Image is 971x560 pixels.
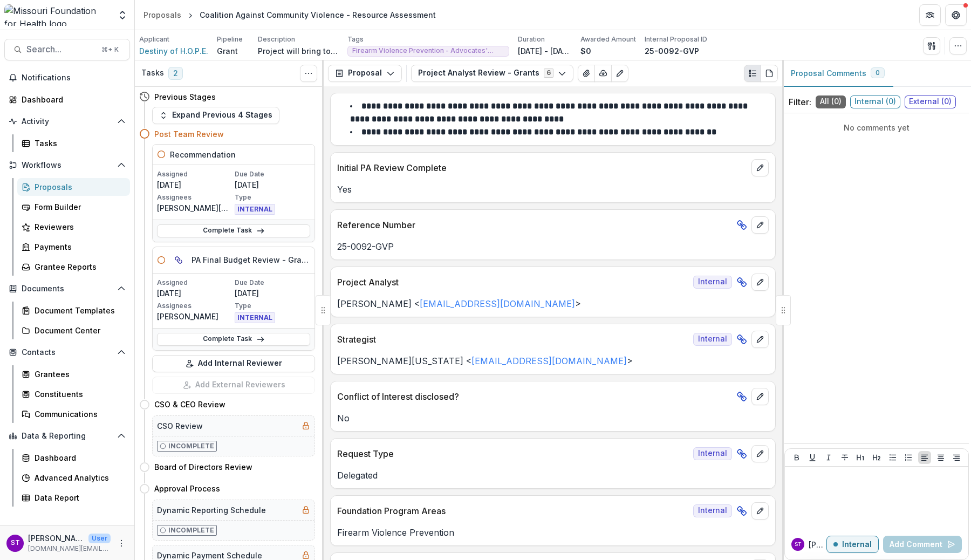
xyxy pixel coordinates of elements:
div: Proposals [143,9,181,21]
a: Destiny of H.O.P.E. [139,45,208,57]
p: [DATE] [157,288,233,299]
a: Tasks [17,134,130,152]
p: Conflict of Interest disclosed? [337,390,732,403]
button: View dependent tasks [170,251,187,269]
p: Internal [842,540,872,549]
p: Filter: [789,95,811,108]
button: Open Documents [4,280,130,297]
p: Foundation Program Areas [337,504,689,517]
h4: Previous Stages [154,91,216,103]
div: Tasks [35,138,121,149]
button: Ordered List [902,451,915,464]
a: Dashboard [17,449,130,467]
a: [EMAIL_ADDRESS][DOMAIN_NAME] [471,356,627,366]
a: Constituents [17,385,130,403]
a: Proposals [17,178,130,196]
p: Project will bring together community stakeholders to engage in pre-planning activities and help ... [258,45,339,57]
h4: Approval Process [154,483,220,494]
span: 0 [876,69,880,77]
p: Awarded Amount [580,35,636,44]
p: Incomplete [168,525,214,535]
p: Internal Proposal ID [645,35,707,44]
p: [DATE] [235,179,310,190]
div: Form Builder [35,201,121,213]
img: Missouri Foundation for Health logo [4,4,111,26]
button: Notifications [4,69,130,86]
h4: CSO & CEO Review [154,399,225,410]
button: Internal [826,536,879,553]
span: Contacts [22,348,113,357]
p: Applicant [139,35,169,44]
span: Activity [22,117,113,126]
button: Add Comment [883,536,962,553]
p: User [88,534,111,543]
span: INTERNAL [235,204,275,215]
a: [EMAIL_ADDRESS][DOMAIN_NAME] [420,298,575,309]
div: Grantees [35,368,121,380]
div: Coalition Against Community Violence - Resource Assessment [200,9,436,21]
nav: breadcrumb [139,7,440,23]
span: Internal [693,276,732,289]
p: [PERSON_NAME][US_STATE] < > [337,354,769,367]
div: Data Report [35,492,121,503]
div: ⌘ + K [99,44,121,56]
p: [PERSON_NAME] Test [28,532,84,544]
h5: PA Final Budget Review - Grants [192,254,310,265]
span: Data & Reporting [22,432,113,441]
button: Proposal [328,65,402,82]
button: Get Help [945,4,967,26]
button: Open Activity [4,113,130,130]
p: [DOMAIN_NAME][EMAIL_ADDRESS][DOMAIN_NAME] [28,544,111,554]
button: Toggle View Cancelled Tasks [300,65,317,82]
button: Edit as form [611,65,628,82]
span: Search... [26,44,95,54]
p: [DATE] [157,179,233,190]
a: Document Center [17,322,130,339]
div: Dashboard [22,94,121,105]
button: Add External Reviewers [152,377,315,394]
button: edit [751,445,769,462]
p: No [337,412,769,425]
button: Open entity switcher [115,4,130,26]
button: Search... [4,39,130,60]
a: Complete Task [157,224,310,237]
div: Proposals [35,181,121,193]
p: Yes [337,183,769,196]
button: edit [751,159,769,176]
span: Documents [22,284,113,293]
div: Reviewers [35,221,121,233]
button: PDF view [761,65,778,82]
button: Expand Previous 4 Stages [152,107,279,124]
span: Notifications [22,73,126,83]
span: Internal [693,333,732,346]
p: Duration [518,35,545,44]
p: Tags [347,35,364,44]
p: [PERSON_NAME] [157,311,233,322]
p: Project Analyst [337,276,689,289]
button: Partners [919,4,941,26]
p: Incomplete [168,441,214,451]
p: Pipeline [217,35,243,44]
div: Communications [35,408,121,420]
h5: Recommendation [170,149,236,160]
a: Dashboard [4,91,130,108]
p: [PERSON_NAME] [809,539,826,550]
p: Initial PA Review Complete [337,161,747,174]
button: Open Workflows [4,156,130,174]
div: Simran Temelio Test [795,542,802,547]
button: edit [751,331,769,348]
p: Request Type [337,447,689,460]
span: Internal [693,504,732,517]
a: Reviewers [17,218,130,236]
button: More [115,537,128,550]
div: Simran Temelio Test [11,539,20,547]
button: Italicize [822,451,835,464]
p: Due Date [235,278,310,288]
span: Internal [693,447,732,460]
button: Open Contacts [4,344,130,361]
button: View Attached Files [578,65,595,82]
span: All ( 0 ) [816,95,846,108]
button: edit [751,388,769,405]
p: 25-0092-GVP [337,240,769,253]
